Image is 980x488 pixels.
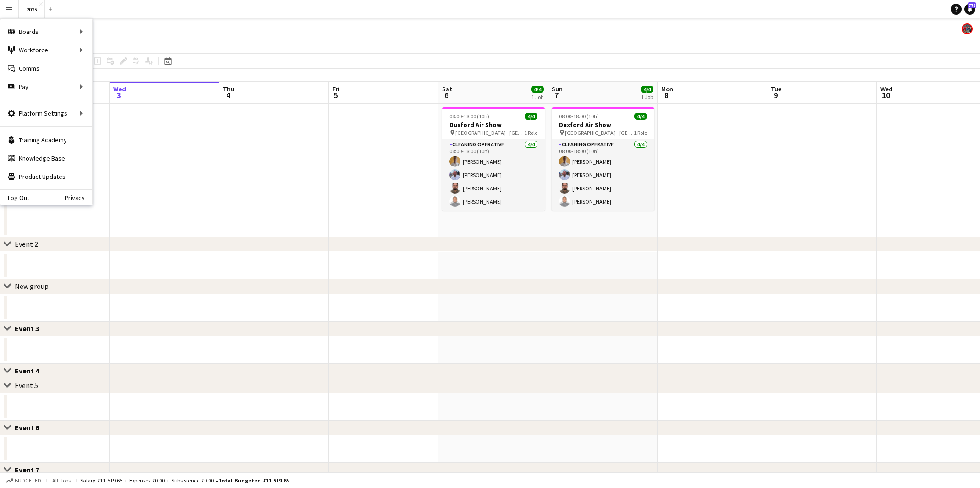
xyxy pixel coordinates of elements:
app-job-card: 08:00-18:00 (10h)4/4Duxford Air Show [GEOGRAPHIC_DATA] - [GEOGRAPHIC_DATA]1 RoleCleaning Operativ... [552,107,654,211]
span: Wed [880,85,892,93]
a: Comms [0,59,92,78]
a: Log Out [0,194,29,201]
div: Salary £11 519.65 + Expenses £0.00 + Subsistence £0.00 = [80,477,289,484]
span: 5 [331,90,340,100]
div: Event 7 [15,465,46,474]
span: 4/4 [634,113,647,120]
span: 4 [221,90,234,100]
span: [GEOGRAPHIC_DATA] - [GEOGRAPHIC_DATA] [455,129,524,136]
app-job-card: 08:00-18:00 (10h)4/4Duxford Air Show [GEOGRAPHIC_DATA] - [GEOGRAPHIC_DATA]1 RoleCleaning Operativ... [442,107,545,211]
a: 772 [964,4,975,15]
span: 9 [770,90,781,100]
app-user-avatar: Lucia Aguirre de Potter [962,23,973,34]
span: Sat [442,85,452,93]
h3: Duxford Air Show [442,121,545,129]
div: Platform Settings [0,104,92,122]
a: Product Updates [0,167,92,186]
span: 1 Role [634,129,647,136]
a: Knowledge Base [0,149,92,167]
a: Training Academy [0,131,92,149]
div: New group [15,282,49,291]
span: 8 [660,90,673,100]
span: 10 [879,90,892,100]
app-card-role: Cleaning Operative4/408:00-18:00 (10h)[PERSON_NAME][PERSON_NAME][PERSON_NAME][PERSON_NAME] [442,139,545,211]
div: Pay [0,78,92,96]
div: 1 Job [532,94,543,100]
span: 08:00-18:00 (10h) [449,113,489,120]
span: All jobs [50,477,72,484]
h3: Duxford Air Show [552,121,654,129]
div: Event 6 [15,423,46,432]
span: 7 [550,90,563,100]
span: 4/4 [641,86,653,93]
span: Mon [661,85,673,93]
div: Event 4 [15,366,46,375]
span: 1 Role [524,129,537,136]
span: 3 [112,90,126,100]
div: Event 3 [15,324,46,333]
span: [GEOGRAPHIC_DATA] - [GEOGRAPHIC_DATA] [565,129,634,136]
button: 2025 [19,0,45,18]
button: Budgeted [5,476,43,486]
div: Boards [0,22,92,41]
span: 6 [441,90,452,100]
span: Total Budgeted £11 519.65 [218,477,289,484]
a: Privacy [65,194,92,201]
div: Event 2 [15,239,38,249]
span: Fri [332,85,340,93]
div: Event 5 [15,381,38,390]
span: 08:00-18:00 (10h) [559,113,599,120]
div: Workforce [0,41,92,59]
span: 4/4 [531,86,544,93]
span: 772 [968,2,976,8]
span: Budgeted [15,477,41,484]
span: Tue [771,85,781,93]
span: Thu [223,85,234,93]
span: 4/4 [525,113,537,120]
span: Sun [552,85,563,93]
div: 1 Job [641,94,653,100]
span: Wed [113,85,126,93]
app-card-role: Cleaning Operative4/408:00-18:00 (10h)[PERSON_NAME][PERSON_NAME][PERSON_NAME][PERSON_NAME] [552,139,654,211]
